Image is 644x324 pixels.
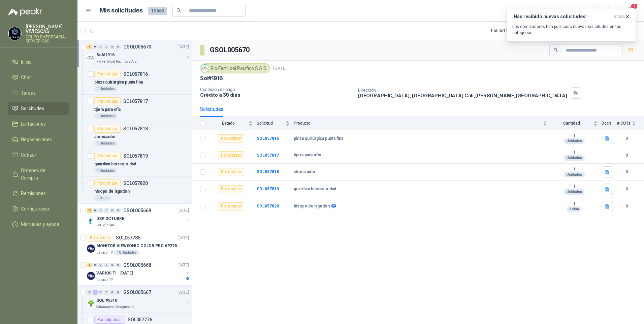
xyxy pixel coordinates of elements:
span: Manuales y ayuda [21,221,59,228]
h1: Mis solicitudes [100,6,143,15]
div: Por cotizar [94,97,121,105]
div: 0 [104,44,109,49]
b: 1 [551,201,598,206]
div: 1 Unidades [94,168,118,173]
span: Licitaciones [21,120,46,128]
p: Salamanca Oleaginosas SAS [96,304,139,310]
p: [DATE] [178,289,189,296]
div: 0 [110,290,115,295]
b: hisopo de lagodon [294,204,330,209]
div: 0 [116,290,121,295]
b: tijera para ofic [294,153,321,158]
img: Company Logo [87,272,95,280]
a: SOL057819 [257,187,279,191]
p: [DATE] [273,65,287,72]
p: SOL057817 [123,99,148,104]
span: Producto [294,121,542,126]
span: search [553,48,558,53]
b: pinza quirúrgica punta fina [294,136,343,141]
p: GSOL005667 [123,290,151,295]
button: ¡Has recibido nuevas solicitudes!ahora Los compradores han publicado nuevas solicitudes en tus ca... [507,8,636,41]
th: Estado [210,117,257,130]
p: [PERSON_NAME] VIVIESCAS [26,24,69,34]
p: DSP OCTUBRE [96,216,124,222]
img: Company Logo [87,245,95,253]
p: guardian bioseguridad [94,161,136,167]
div: Solicitudes [200,105,223,113]
b: 1 [551,184,598,189]
p: tijera para ofic [94,106,121,113]
b: SOL057818 [257,169,279,174]
span: search [176,8,181,13]
a: Negociaciones [8,133,69,146]
div: 0 [116,263,121,267]
b: 1 [551,150,598,155]
span: 19663 [148,7,167,15]
p: SOL057818 [123,126,148,131]
th: Producto [294,117,551,130]
div: 0 [110,263,115,267]
a: Por cotizarSOL057819guardian bioseguridad1 Unidades [77,149,192,176]
p: pinza quirúrgica punta fina [94,79,143,86]
a: Configuración [8,202,69,215]
span: Chat [21,74,31,81]
div: Unidades [564,172,585,177]
div: 8 [87,263,92,267]
b: 0 [617,203,636,209]
div: 0 [98,263,103,267]
a: Órdenes de Compra [8,164,69,184]
th: Cantidad [551,117,602,130]
p: Los compradores han publicado nuevas solicitudes en tus categorías. [512,24,630,36]
p: GSOL005668 [123,263,151,267]
p: SOL #5310 [96,297,117,304]
a: Por cotizarSOL057817tijera para ofic1 Unidades [77,95,192,122]
a: SOL057820 [257,204,279,208]
div: Por cotizar [94,152,121,160]
div: Unidades [564,138,585,144]
p: [DATE] [178,207,189,214]
img: Company Logo [87,299,95,307]
b: 0 [617,135,636,142]
span: Cotizar [21,151,36,159]
b: 0 [617,169,636,175]
b: SOL057817 [257,153,279,158]
p: [DATE] [178,262,189,268]
span: 1 [631,3,638,9]
span: Solicitud [257,121,284,126]
span: Negociaciones [21,136,52,143]
div: 10 Unidades [114,250,139,255]
div: Unidades [564,189,585,195]
b: 0 [617,186,636,192]
div: Por cotizar [218,168,244,176]
p: GSOL005670 [123,44,151,49]
h3: ¡Has recibido nuevas solicitudes! [512,14,611,20]
div: 1 bolsa [94,195,111,201]
div: 1 Unidades [94,114,118,119]
a: Licitaciones [8,118,69,130]
div: bolsa [567,206,582,212]
div: 0 [93,208,98,213]
button: 1 [624,5,636,17]
span: Tareas [21,89,36,97]
div: 5 [87,44,92,49]
div: Por cotizar [94,125,121,133]
a: Cotizar [8,149,69,161]
div: Por cotizar [218,202,244,210]
div: 0 [104,263,109,267]
b: 0 [617,152,636,159]
a: Por cotizarSOL057785[DATE] Company LogoMONITOR VIEWSONIC COLOR PRO VP2786-4KCaracol TV10 Unidades [77,231,192,258]
a: Por cotizarSOL057816pinza quirúrgica punta fina1 Unidades [77,67,192,95]
p: Crédito a 30 días [200,92,353,98]
th: # COTs [617,117,644,130]
div: 0 [98,208,103,213]
div: 1 Unidades [94,86,118,92]
p: [DATE] [178,235,189,241]
div: 0 [116,208,121,213]
span: Solicitudes [21,105,44,112]
p: SOL057820 [123,181,148,186]
a: Por cotizarSOL057820hisopo de lagodon1 bolsa [77,176,192,204]
a: SOL057816 [257,136,279,141]
div: Rio Fertil del Pacífico S.A.S. [200,63,270,73]
a: Por cotizarSOL057818atomizador1 Unidades [77,122,192,149]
